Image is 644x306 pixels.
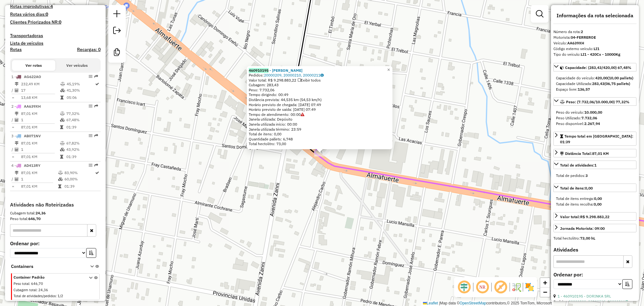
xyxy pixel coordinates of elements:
div: Peso Utilizado: [556,115,634,121]
span: + [543,279,547,286]
td: 17 [21,87,60,93]
div: Pedidos: [249,73,391,78]
td: 01:39 [66,124,98,130]
span: Tempo total em [GEOGRAPHIC_DATA]: 01:39 [560,134,633,144]
i: % de utilização da cubagem [60,148,65,151]
i: Tempo total em rota [60,96,64,99]
strong: 0,00 [585,186,593,190]
strong: 24,36 [36,211,46,215]
a: Leaflet [423,301,438,305]
button: Ver veículos [55,60,99,71]
a: Zoom in [540,278,550,287]
strong: AA639XH [567,41,584,45]
div: Total hectolitro: [553,235,636,241]
span: Total de atividades: [560,163,597,167]
td: 83,90% [64,170,95,176]
div: Total de itens recolha: [556,201,634,207]
h4: Rotas vários dias: [10,12,101,17]
span: 87,01 KM [592,151,609,156]
td: = [11,154,14,160]
span: Ocultar NR [475,280,490,295]
a: Rotas [10,47,22,52]
a: Exportar sessão [111,24,123,38]
span: 1 - [11,74,41,79]
strong: 283,43 [592,81,604,86]
strong: 2 [581,29,583,34]
div: Tipo do veículo: [553,52,636,57]
td: 87,01 KM [21,170,58,176]
td: 01:39 [64,183,95,190]
span: | [439,301,440,305]
div: Distância Total: [560,151,609,156]
span: Exibir todos [298,78,321,82]
span: Containers [11,263,82,270]
i: Total de Atividades [15,148,19,151]
span: AA639XH [24,104,41,109]
td: 05:06 [66,94,95,101]
td: 77,32% [66,110,98,117]
td: = [11,183,14,190]
span: Peso: (7.732,06/10.000,00) 77,32% [566,99,630,104]
td: 1 [21,117,60,123]
td: = [11,94,14,101]
td: 1 [21,176,58,182]
td: 41,30% [66,87,95,93]
span: Ocultar deslocamento [457,280,472,295]
span: × [387,67,390,72]
span: 646,70 [31,281,43,286]
span: AB071NV [24,133,41,138]
div: Número da rota: [553,29,636,35]
strong: 420,00 [595,76,608,80]
i: % de utilização da cubagem [60,88,65,92]
a: Valor total:R$ 9.298.883,22 [553,212,636,221]
span: 1/2 [58,294,63,298]
div: Tempo de atendimento: 00:00 [249,68,391,147]
div: Valor total: [560,214,609,220]
span: − [543,288,547,296]
i: Observações [625,300,628,304]
div: Total de itens entrega: [556,196,634,201]
strong: 73,00 hL [580,236,595,241]
a: 20000209, 20000210, 20000211 [264,73,324,77]
td: 60,00% [64,176,95,182]
div: Espaço livre: [556,87,634,92]
span: AG622AO [24,74,41,79]
a: Exibir filtros [533,8,546,20]
a: Sem service time [301,112,304,117]
td: 87,01 KM [21,110,60,117]
td: 45,19% [66,81,95,87]
button: Ordem crescente [86,248,96,258]
td: 67,82% [66,140,98,146]
div: Total de atividades:1 [553,170,636,181]
strong: 0 [46,11,48,17]
a: Zoom out [540,287,550,297]
em: Opções [89,134,92,138]
strong: 4 [50,3,53,9]
a: 460910195 - [PERSON_NAME] [249,68,303,73]
h4: Atividades [553,247,636,253]
em: Rota exportada [94,134,98,138]
span: : [29,281,30,286]
div: Pedidos: [553,299,636,305]
span: Total de atividades/pedidos [14,294,56,298]
td: 13,68 KM [21,94,60,101]
i: Rota otimizada [95,82,99,86]
div: Total de itens: [560,185,593,191]
div: Peso: (7.732,06/10.000,00) 77,32% [553,107,636,129]
div: Janela utilizada: Depósito [249,117,391,122]
span: Cubagem: 283,43 [249,82,279,87]
i: Tempo total em rota [60,125,63,129]
i: Total de Atividades [15,177,19,181]
a: OpenStreetMap [460,301,486,305]
a: Jornada Motorista: 09:00 [553,224,636,232]
a: 20000209, 20000210, 20000211 [569,299,628,304]
div: Total de itens:0,00 [553,193,636,210]
span: Cubagem total [14,288,36,292]
a: Total de atividades:1 [553,161,636,169]
em: Opções [89,104,92,108]
div: Valor total: R$ 9.298.883,22 [249,78,391,83]
div: Distância prevista: 44,535 km (54,53 km/h) [249,97,391,102]
td: 87,01 KM [21,183,58,190]
i: Distância Total [15,82,19,86]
